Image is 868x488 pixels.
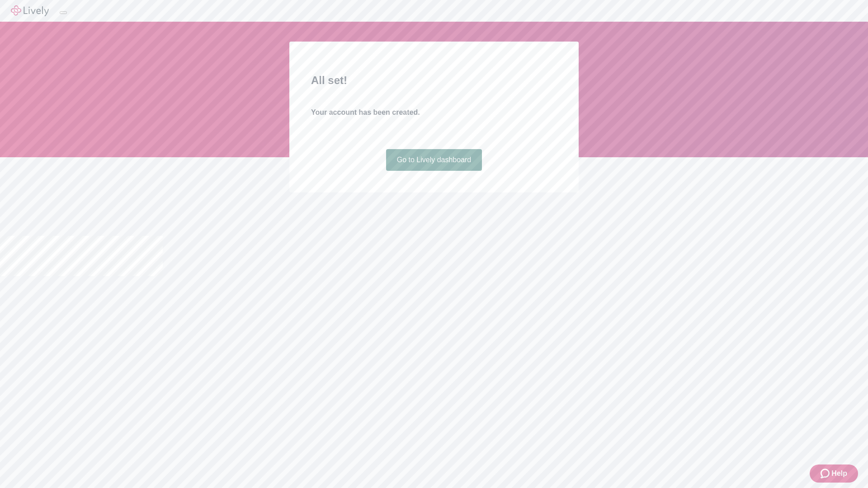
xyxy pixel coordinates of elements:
[311,72,557,89] h2: All set!
[831,468,847,479] span: Help
[386,149,482,171] a: Go to Lively dashboard
[311,107,557,118] h4: Your account has been created.
[821,468,831,479] svg: Zendesk support icon
[60,11,67,14] button: Log out
[810,465,858,483] button: Zendesk support iconHelp
[11,5,49,16] img: Lively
